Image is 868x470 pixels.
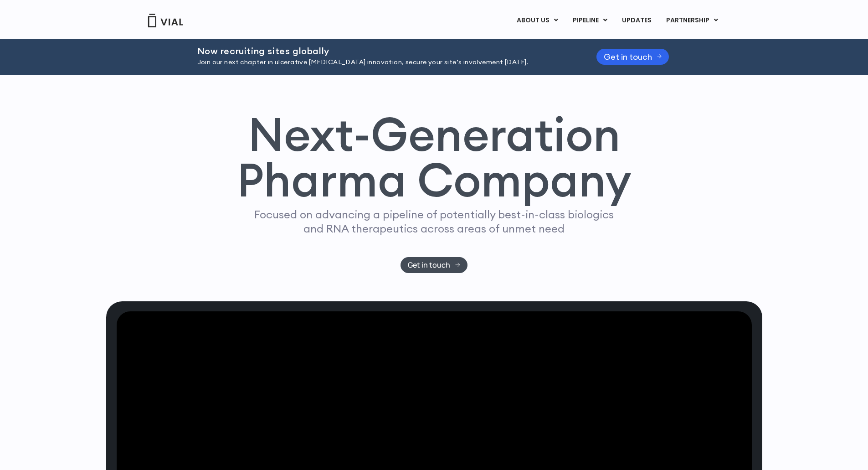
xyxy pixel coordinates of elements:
[659,13,725,28] a: PARTNERSHIPMenu Toggle
[615,13,658,28] a: UPDATES
[401,257,467,273] a: Get in touch
[565,13,614,28] a: PIPELINEMenu Toggle
[237,111,632,203] h1: Next-Generation Pharma Company
[251,207,618,236] p: Focused on advancing a pipeline of potentially best-in-class biologics and RNA therapeutics acros...
[604,53,652,60] span: Get in touch
[197,46,574,56] h2: Now recruiting sites globally
[197,57,574,67] p: Join our next chapter in ulcerative [MEDICAL_DATA] innovation, secure your site’s involvement [DA...
[408,262,450,269] span: Get in touch
[509,13,565,28] a: ABOUT USMenu Toggle
[147,14,184,27] img: Vial Logo
[596,49,669,65] a: Get in touch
